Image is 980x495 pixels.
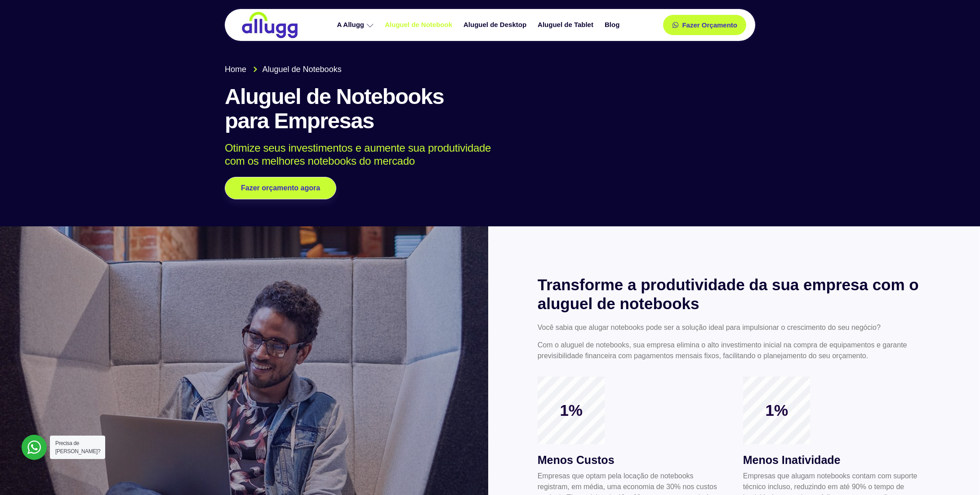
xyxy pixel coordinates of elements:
a: Fazer Orçamento [663,15,746,35]
a: Blog [600,17,626,33]
span: Home [225,63,246,76]
span: 1% [538,401,605,420]
a: Aluguel de Notebook [380,17,459,33]
a: Aluguel de Tablet [533,17,600,33]
h3: Menos Inatividade [743,452,931,469]
span: Fazer Orçamento [682,22,737,28]
span: Fazer orçamento agora [241,184,320,192]
span: Precisa de [PERSON_NAME]? [55,440,100,454]
p: Otimize seus investimentos e aumente sua produtividade com os melhores notebooks do mercado [225,142,742,168]
span: 1% [743,401,811,420]
span: Aluguel de Notebooks [260,63,342,76]
img: locação de TI é Allugg [241,11,299,39]
p: Com o aluguel de notebooks, sua empresa elimina o alto investimento inicial na compra de equipame... [538,340,931,361]
h1: Aluguel de Notebooks para Empresas [225,85,755,133]
a: A Allugg [332,17,380,33]
h2: Transforme a produtividade da sua empresa com o aluguel de notebooks [538,275,931,313]
h3: Menos Custos [538,452,725,469]
a: Fazer orçamento agora [225,177,336,199]
p: Você sabia que alugar notebooks pode ser a solução ideal para impulsionar o crescimento do seu ne... [538,322,931,333]
a: Aluguel de Desktop [459,17,533,33]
